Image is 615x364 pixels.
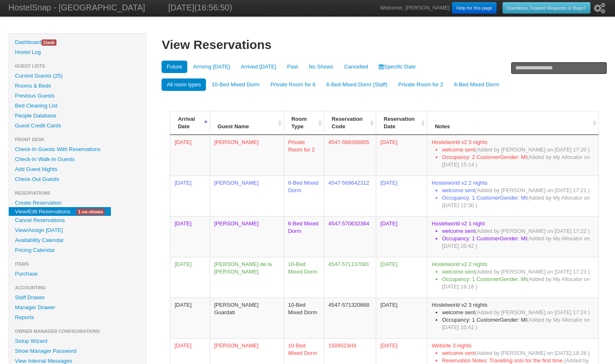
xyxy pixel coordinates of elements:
[324,216,376,257] td: 4547-570632364
[9,207,76,216] a: View/Edit Reservations
[475,228,590,234] span: (Added by [PERSON_NAME] on [DATE] 17:22 )
[174,139,191,145] span: 0:00
[174,302,191,308] span: 0:00
[324,257,376,298] td: 4547-571137081
[324,298,376,338] td: 4547-571320868
[9,121,146,131] a: Guest Credit Cards
[427,176,598,216] td: Hostelworld v2 2 nights
[9,235,146,245] a: Availability Calendar
[376,135,427,176] td: [DATE]
[282,61,303,73] a: Past
[9,91,146,101] a: Previous Guests
[174,180,191,186] span: 21:00
[442,309,594,316] li: welcome sent
[9,313,146,322] a: Reports
[475,269,590,275] span: (Added by [PERSON_NAME] on [DATE] 17:23 )
[324,135,376,176] td: 4547-568266805
[9,37,146,47] a: Dashboard1task
[194,3,232,12] span: (16:56:50)
[475,350,590,356] span: (Added by [PERSON_NAME] on [DATE] 18:26 )
[9,61,146,71] li: Guest Lists
[427,216,598,257] td: Hostelworld v2 1 night
[43,40,46,45] span: 1
[427,298,598,338] td: Hostelworld v2 3 nights
[9,336,146,346] a: Setup Wizard
[9,326,146,336] li: Owner Manager Configurations
[427,111,598,135] th: Notes: activate to sort column ascending
[284,135,324,176] td: Private Room for 2
[324,176,376,216] td: 4547-569642312
[594,3,605,14] i: Setup Wizard
[174,261,191,267] span: 0:00
[9,164,146,174] a: Add Guest Nights
[376,298,427,338] td: [DATE]
[442,276,594,291] li: Occupancy: 1 CustomerGender: MI
[452,2,497,14] a: Help for this page
[9,198,146,208] a: Create Reservation
[174,220,191,227] span: 15:00
[376,111,427,135] th: Reservation Date: activate to sort column ascending
[427,257,598,298] td: Hostelworld v2 2 nights
[376,257,427,298] td: [DATE]
[442,154,594,169] li: Occupancy: 2 CustomerGender: MI
[321,78,392,91] a: 6-Bed Mixed Dorm (Staff)
[236,61,282,73] a: Arrived [DATE]
[9,303,146,313] a: Manager Drawer
[188,61,235,73] a: Arriving [DATE]
[475,187,590,193] span: (Added by [PERSON_NAME] on [DATE] 17:21 )
[9,81,146,91] a: Rooms & Beds
[442,349,594,357] li: welcome sent
[442,268,594,276] li: welcome sent
[210,111,284,135] th: Guest Name: activate to sort column ascending
[475,147,590,153] span: (Added by [PERSON_NAME] on [DATE] 17:20 )
[376,216,427,257] td: [DATE]
[70,207,111,216] a: 1 no-shows
[9,154,146,164] a: Check-In Walk-In Guests
[304,61,338,73] a: No Shows
[284,176,324,216] td: 6-Bed Mixed Dorm
[442,194,594,209] li: Occupancy: 1 CustomerGender: MI
[265,78,320,91] a: Private Room for 6
[174,342,191,349] span: 14:00
[170,111,209,135] th: Arrival Date: activate to sort column descending
[449,78,504,91] a: 6-Bed Mixed Dorm
[284,298,324,338] td: 10-Bed Mixed Dorm
[442,235,594,250] li: Occupancy: 1 CustomerGender: MI
[9,47,146,57] a: Hostel Log
[9,111,146,121] a: People Database
[427,135,598,176] td: Hostelworld v2 3 nights
[442,187,594,194] li: welcome sent
[210,135,284,176] td: [PERSON_NAME]
[376,176,427,216] td: [DATE]
[162,61,187,73] a: Future
[9,71,146,81] a: Current Guests (25)
[207,78,265,91] a: 10-Bed Mixed Dorm
[374,61,421,73] a: Specific Date
[162,78,206,91] a: All room types
[210,298,284,338] td: [PERSON_NAME] Guardati
[9,293,146,303] a: Staff Drawer
[9,346,146,356] a: Show Manager Password
[9,101,146,111] a: Bed Cleaning List
[210,216,284,257] td: [PERSON_NAME]
[9,245,146,255] a: Pricing Calendar
[9,259,146,269] li: Items
[210,176,284,216] td: [PERSON_NAME]
[9,269,146,279] a: Purchase
[284,216,324,257] td: 6-Bed Mixed Dorm
[393,78,448,91] a: Private Room for 2
[9,134,146,144] li: Front Desk
[442,227,594,235] li: welcome sent
[324,111,376,135] th: Reservation Code: activate to sort column ascending
[284,111,324,135] th: Room Type: activate to sort column ascending
[9,225,146,235] a: View/Assign [DATE]
[442,316,594,331] li: Occupancy: 1 CustomerGender: MI
[162,37,607,52] h1: View Reservations
[210,257,284,298] td: [PERSON_NAME] de la [PERSON_NAME]
[42,39,56,46] span: task
[284,257,324,298] td: 10-Bed Mixed Dorm
[9,144,146,154] a: Check-In Guests With Reservations
[9,283,146,293] li: Accounting
[442,146,594,154] li: welcome sent
[9,215,146,225] a: Cancel Reservations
